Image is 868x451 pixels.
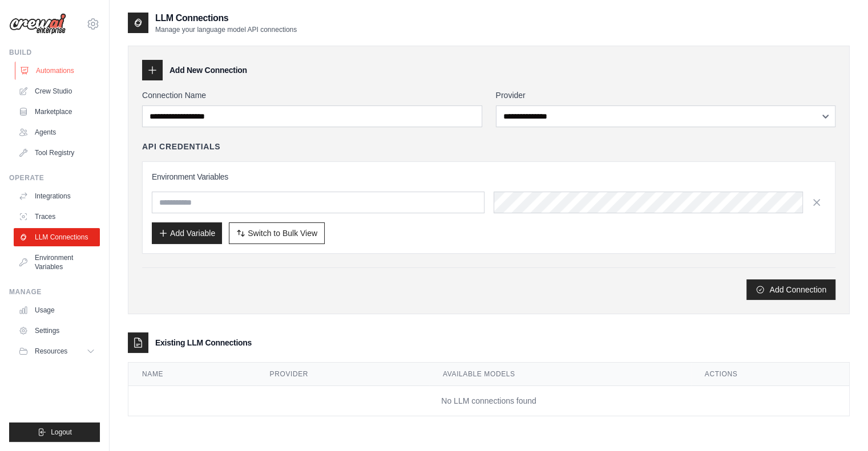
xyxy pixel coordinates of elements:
h3: Environment Variables [152,171,826,182]
a: Automations [15,62,101,80]
label: Provider [496,90,836,101]
a: Traces [14,208,100,226]
button: Logout [9,422,100,442]
div: Operate [9,173,100,182]
a: Integrations [14,187,100,205]
h4: API Credentials [142,141,220,152]
a: Environment Variables [14,249,100,276]
img: Logo [9,13,66,35]
h3: Existing LLM Connections [155,337,252,348]
button: Add Variable [152,222,222,244]
a: Usage [14,301,100,319]
button: Resources [14,342,100,360]
h2: LLM Connections [155,11,297,25]
td: No LLM connections found [128,386,849,416]
th: Name [128,363,256,386]
th: Actions [691,363,849,386]
span: Switch to Bulk View [248,227,317,239]
a: Tool Registry [14,144,100,162]
button: Switch to Bulk View [229,222,325,244]
div: Manage [9,287,100,296]
a: Crew Studio [14,82,100,100]
label: Connection Name [142,90,482,101]
th: Provider [256,363,429,386]
a: LLM Connections [14,228,100,246]
a: Agents [14,123,100,141]
span: Resources [35,347,67,356]
a: Marketplace [14,103,100,121]
div: Build [9,48,100,57]
h3: Add New Connection [169,64,247,76]
a: Settings [14,322,100,340]
p: Manage your language model API connections [155,25,297,34]
th: Available Models [429,363,691,386]
button: Add Connection [746,279,835,300]
span: Logout [51,428,72,437]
